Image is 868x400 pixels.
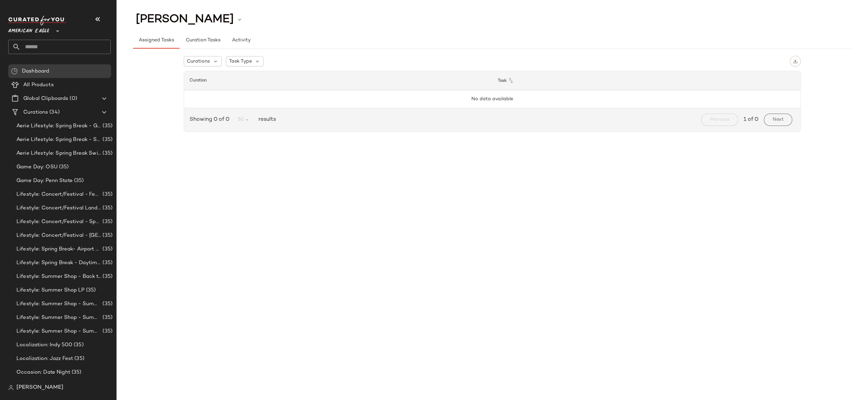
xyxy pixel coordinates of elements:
[16,286,85,294] span: Lifestyle: Summer Shop LP
[101,259,112,267] span: (35)
[16,232,101,240] span: Lifestyle: Concert/Festival - [GEOGRAPHIC_DATA]
[16,136,101,144] span: Aerie Lifestyle: Spring Break - Sporty
[744,116,758,124] span: 1 of 0
[16,300,101,308] span: Lifestyle: Summer Shop - Summer Abroad
[22,67,49,75] span: Dashboard
[184,71,492,90] th: Curation
[68,95,77,103] span: (0)
[16,245,101,253] span: Lifestyle: Spring Break- Airport Style
[23,81,54,89] span: All Products
[16,273,101,281] span: Lifestyle: Summer Shop - Back to School Essentials
[232,38,251,43] span: Activity
[101,314,112,322] span: (35)
[101,204,112,212] span: (35)
[101,300,112,308] span: (35)
[16,341,72,349] span: Localization: Indy 500
[764,114,792,126] button: Next
[101,122,112,130] span: (35)
[16,327,101,335] span: Lifestyle: Summer Shop - Summer Study Sessions
[8,385,14,390] img: svg%3e
[187,58,210,65] span: Curations
[23,95,68,103] span: Global Clipboards
[101,191,112,198] span: (35)
[16,191,101,198] span: Lifestyle: Concert/Festival - Femme
[101,327,112,335] span: (35)
[8,16,67,25] img: cfy_white_logo.C9jOOHJF.svg
[70,369,82,376] span: (35)
[256,116,276,124] span: results
[136,13,234,26] span: [PERSON_NAME]
[73,355,84,363] span: (35)
[16,355,73,363] span: Localization: Jazz Fest
[101,218,112,226] span: (35)
[184,90,800,108] td: No data available
[16,122,101,130] span: Aerie Lifestyle: Spring Break - Girly/Femme
[16,163,58,171] span: Game Day: OSU
[16,218,101,226] span: Lifestyle: Concert/Festival - Sporty
[8,23,49,36] span: American Eagle
[492,71,800,90] th: Task
[72,341,84,349] span: (35)
[185,38,220,43] span: Curation Tasks
[190,116,232,124] span: Showing 0 of 0
[23,108,48,116] span: Curations
[16,314,101,322] span: Lifestyle: Summer Shop - Summer Internship
[16,177,73,185] span: Game Day: Penn State
[101,273,112,281] span: (35)
[16,384,63,392] span: [PERSON_NAME]
[793,59,798,64] img: svg%3e
[16,204,101,212] span: Lifestyle: Concert/Festival Landing Page
[229,58,252,65] span: Task Type
[16,369,70,376] span: Occasion: Date Night
[73,177,84,185] span: (35)
[101,136,112,144] span: (35)
[16,259,101,267] span: Lifestyle: Spring Break - Daytime Casual
[101,245,112,253] span: (35)
[101,150,112,157] span: (35)
[16,150,101,157] span: Aerie Lifestyle: Spring Break Swimsuits Landing Page
[58,163,69,171] span: (35)
[138,38,174,43] span: Assigned Tasks
[772,117,784,122] span: Next
[11,68,18,75] img: svg%3e
[85,286,96,294] span: (35)
[48,108,60,116] span: (34)
[101,232,112,240] span: (35)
